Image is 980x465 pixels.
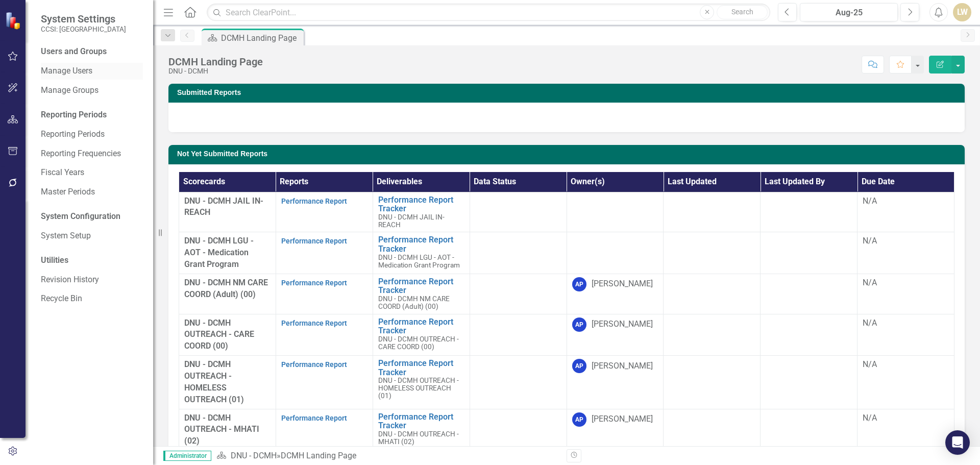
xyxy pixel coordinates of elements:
[276,314,373,356] td: Double-Click to Edit
[731,8,753,16] span: Search
[373,409,470,451] td: Double-Click to Edit Right Click for Context Menu
[470,232,567,274] td: Double-Click to Edit
[281,279,347,287] a: Performance Report
[800,3,898,21] button: Aug-25
[567,192,664,232] td: Double-Click to Edit
[184,318,254,351] span: DNU - DCMH OUTREACH - CARE COORD (00)
[41,148,143,160] a: Reporting Frequencies
[470,192,567,232] td: Double-Click to Edit
[863,235,949,247] div: N/A
[41,65,143,77] a: Manage Users
[378,235,464,253] a: Performance Report Tracker
[953,3,971,21] button: LW
[863,412,949,424] div: N/A
[41,109,143,121] div: Reporting Periods
[717,5,768,19] button: Search
[41,186,143,198] a: Master Periods
[863,317,949,329] div: N/A
[281,237,347,245] a: Performance Report
[567,274,664,314] td: Double-Click to Edit
[177,89,960,96] h3: Submitted Reports
[592,278,653,290] div: [PERSON_NAME]
[41,85,143,96] a: Manage Groups
[470,314,567,356] td: Double-Click to Edit
[378,430,459,446] span: DNU - DCMH OUTREACH - MHATI (02)
[41,230,143,242] a: System Setup
[41,129,143,140] a: Reporting Periods
[857,232,954,274] td: Double-Click to Edit
[378,253,460,269] span: DNU - DCMH LGU - AOT - Medication Grant Program
[378,376,459,400] span: DNU - DCMH OUTREACH - HOMELESS OUTREACH (01)
[41,167,143,179] a: Fiscal Years
[373,232,470,274] td: Double-Click to Edit Right Click for Context Menu
[177,150,960,158] h3: Not Yet Submitted Reports
[373,192,470,232] td: Double-Click to Edit Right Click for Context Menu
[378,295,450,310] span: DNU - DCMH NM CARE COORD (Adult) (00)
[470,409,567,451] td: Double-Click to Edit
[231,451,277,460] a: DNU - DCMH
[857,192,954,232] td: Double-Click to Edit
[572,317,586,332] div: AP
[567,232,664,274] td: Double-Click to Edit
[184,236,254,269] span: DNU - DCMH LGU - AOT - Medication Grant Program
[945,430,970,455] div: Open Intercom Messenger
[378,359,464,377] a: Performance Report Tracker
[41,293,143,305] a: Recycle Bin
[281,414,347,422] a: Performance Report
[378,277,464,295] a: Performance Report Tracker
[184,278,268,299] span: DNU - DCMH NM CARE COORD (Adult) (00)
[572,412,586,427] div: AP
[281,197,347,205] a: Performance Report
[863,195,949,207] div: N/A
[572,277,586,291] div: AP
[857,409,954,451] td: Double-Click to Edit
[41,255,143,266] div: Utilities
[378,317,464,335] a: Performance Report Tracker
[276,356,373,409] td: Double-Click to Edit
[378,412,464,430] a: Performance Report Tracker
[216,450,559,462] div: »
[863,277,949,289] div: N/A
[567,409,664,451] td: Double-Click to Edit
[184,413,259,446] span: DNU - DCMH OUTREACH - MHATI (02)
[378,195,464,213] a: Performance Report Tracker
[281,451,356,460] div: DCMH Landing Page
[857,356,954,409] td: Double-Click to Edit
[41,13,126,25] span: System Settings
[378,335,459,351] span: DNU - DCMH OUTREACH - CARE COORD (00)
[857,274,954,314] td: Double-Click to Edit
[470,274,567,314] td: Double-Click to Edit
[207,4,770,21] input: Search ClearPoint...
[276,232,373,274] td: Double-Click to Edit
[803,7,894,19] div: Aug-25
[572,359,586,373] div: AP
[470,356,567,409] td: Double-Click to Edit
[184,359,244,404] span: DNU - DCMH OUTREACH - HOMELESS OUTREACH (01)
[567,314,664,356] td: Double-Click to Edit
[184,196,263,217] span: DNU - DCMH JAIL IN-REACH
[567,356,664,409] td: Double-Click to Edit
[378,213,445,229] span: DNU - DCMH JAIL IN-REACH
[5,12,23,30] img: ClearPoint Strategy
[373,274,470,314] td: Double-Click to Edit Right Click for Context Menu
[373,314,470,356] td: Double-Click to Edit Right Click for Context Menu
[863,359,949,371] div: N/A
[41,274,143,286] a: Revision History
[41,46,143,58] div: Users and Groups
[281,319,347,327] a: Performance Report
[221,32,301,44] div: DCMH Landing Page
[276,409,373,451] td: Double-Click to Edit
[373,356,470,409] td: Double-Click to Edit Right Click for Context Menu
[592,360,653,372] div: [PERSON_NAME]
[592,413,653,425] div: [PERSON_NAME]
[41,25,126,33] small: CCSI: [GEOGRAPHIC_DATA]
[168,67,263,75] div: DNU - DCMH
[857,314,954,356] td: Double-Click to Edit
[276,192,373,232] td: Double-Click to Edit
[592,319,653,330] div: [PERSON_NAME]
[41,211,143,223] div: System Configuration
[281,360,347,369] a: Performance Report
[276,274,373,314] td: Double-Click to Edit
[163,451,211,461] span: Administrator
